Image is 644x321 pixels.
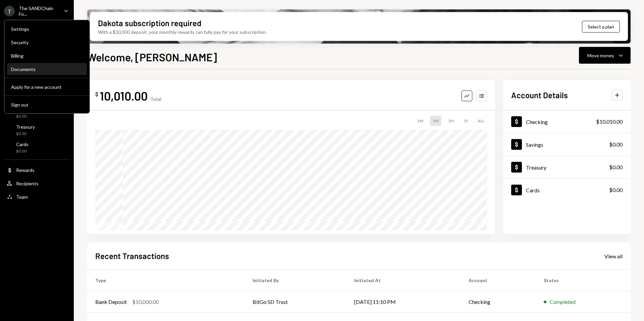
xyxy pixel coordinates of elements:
a: Billing [7,50,87,62]
div: Total [150,96,161,102]
a: Team [4,191,70,203]
div: Bank Deposit [95,298,127,306]
div: Documents [11,66,83,72]
div: $0.00 [609,163,623,171]
div: $0.00 [16,148,29,154]
div: Treasury [16,124,35,130]
a: Cards$0.00 [503,179,631,201]
div: Recipients [16,181,39,186]
th: Account [461,270,536,291]
div: T [4,6,15,16]
div: $0.00 [16,114,32,119]
div: The SANDChain Fo... [19,5,58,17]
div: Rewards [16,167,35,173]
th: Status [536,270,631,291]
div: $0.00 [609,186,623,194]
div: $0.00 [609,140,623,148]
div: Checking [526,119,548,125]
div: $ [95,91,98,98]
div: Billing [11,53,83,59]
div: Security [11,40,83,45]
div: Dakota subscription required [98,17,201,28]
a: Treasury$0.00 [4,122,70,138]
th: Initiated By [245,270,346,291]
td: Checking [461,291,536,313]
div: Move money [587,52,614,59]
a: View all [604,252,623,260]
a: Savings$0.00 [503,133,631,155]
div: Sign out [11,102,83,108]
td: BitGo SD Trust [245,291,346,313]
div: Treasury [526,164,546,171]
div: $10,000.00 [132,298,159,306]
div: Completed [550,298,576,306]
h2: Account Details [511,89,568,101]
div: $0.00 [16,131,35,137]
div: ALL [475,116,487,126]
th: Type [87,270,245,291]
div: Apply for a new account [11,84,83,90]
div: 1Y [461,116,471,126]
a: Cards$0.00 [4,139,70,155]
a: Security [7,36,87,48]
button: Apply for a new account [7,81,87,93]
div: $10,010.00 [596,118,623,126]
div: Savings [526,141,543,148]
div: Settings [11,26,83,32]
a: Checking$10,010.00 [503,110,631,133]
a: Settings [7,23,87,35]
a: Documents [7,63,87,75]
h1: Welcome, [PERSON_NAME] [87,50,217,64]
div: Team [16,194,28,200]
button: Move money [579,47,631,64]
td: [DATE] 11:10 PM [346,291,461,313]
button: Sign out [7,99,87,111]
div: View all [604,253,623,260]
div: 3M [445,116,457,126]
div: Cards [16,141,29,147]
a: Treasury$0.00 [503,156,631,178]
div: 1M [430,116,441,126]
a: Recipients [4,177,70,189]
h2: Recent Transactions [95,250,169,261]
button: Select a plan [582,21,620,33]
div: 10,010.00 [100,88,148,103]
th: Initiated At [346,270,461,291]
div: 1W [414,116,426,126]
a: Rewards [4,164,70,176]
div: Cards [526,187,540,193]
div: With a $30,000 deposit, your monthly rewards can fully pay for your subscription. [98,28,267,36]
